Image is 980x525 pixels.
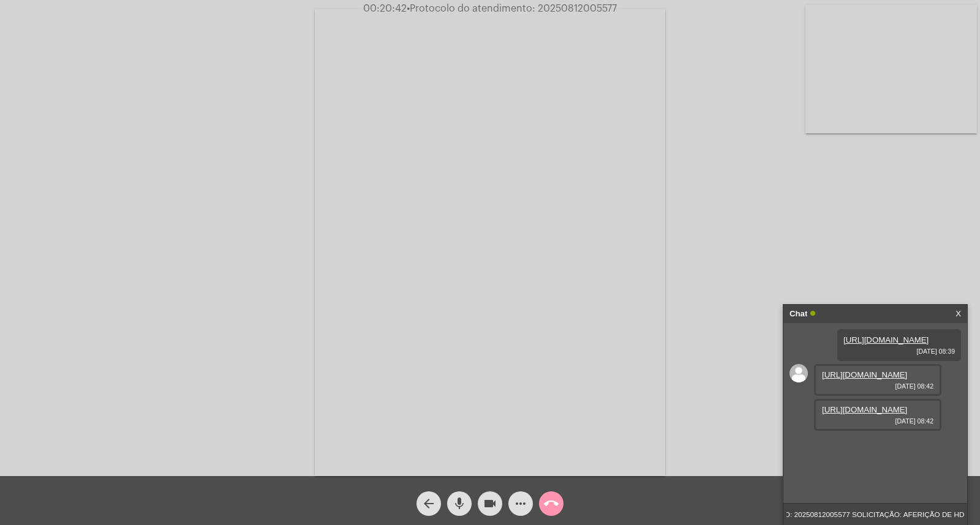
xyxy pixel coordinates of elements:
input: Type a message [783,504,967,525]
span: • [407,4,410,13]
span: Online [810,311,815,316]
a: [URL][DOMAIN_NAME] [822,405,907,414]
span: [DATE] 08:42 [822,382,933,390]
mat-icon: videocam [483,496,497,511]
strong: Chat [790,305,807,323]
span: [DATE] 08:39 [843,348,955,355]
mat-icon: mic [452,496,467,511]
a: [URL][DOMAIN_NAME] [822,370,907,379]
a: X [956,305,961,323]
span: 00:20:42 [363,4,407,13]
span: [DATE] 08:42 [822,417,933,425]
mat-icon: more_horiz [513,496,528,511]
a: [URL][DOMAIN_NAME] [843,335,929,344]
mat-icon: arrow_back [421,496,436,511]
span: Protocolo do atendimento: 20250812005577 [407,4,617,13]
mat-icon: call_end [544,496,559,511]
